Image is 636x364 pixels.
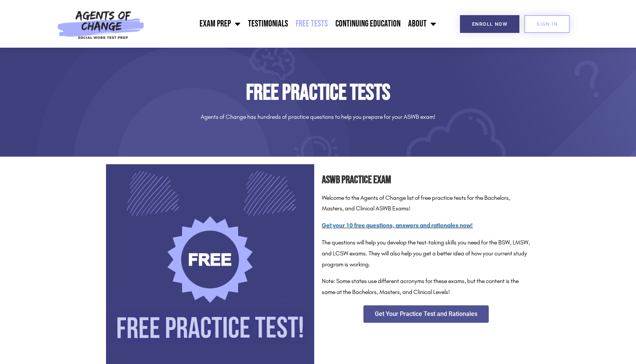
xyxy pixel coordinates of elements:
span: Enroll Now [472,22,507,26]
a: Exam Prep [196,14,244,33]
a: Get Your Practice Test and Rationales [363,305,489,323]
p: Welcome to the Agents of Change list of free practice tests for the Bachelors, Masters, and Clini... [322,193,530,215]
a: Free Tests [292,14,332,33]
p: The questions will help you develop the test-taking skills you need for the BSW, LMSW, and LCSW e... [322,237,530,270]
a: Continuing Education [332,14,404,33]
a: About [404,14,440,33]
p: Agents of Change has hundreds of practice questions to help you prepare for your ASWB exam! [106,112,530,123]
span: SIGN IN [536,22,558,26]
a: Get your 10 free questions, answers and rationales now! [322,222,473,229]
nav: Menu [148,14,440,33]
h2: ASWB Practice Exam [322,172,530,189]
h1: Free Practice Tests [106,82,530,104]
span: Get Your Practice Test and Rationales [375,311,477,317]
a: SIGN IN [524,15,570,33]
a: Enroll Now [460,15,519,33]
p: Note: Some states use different acronyms for these exams, but the content is the same at the Bach... [322,276,530,298]
a: Testimonials [244,14,292,33]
